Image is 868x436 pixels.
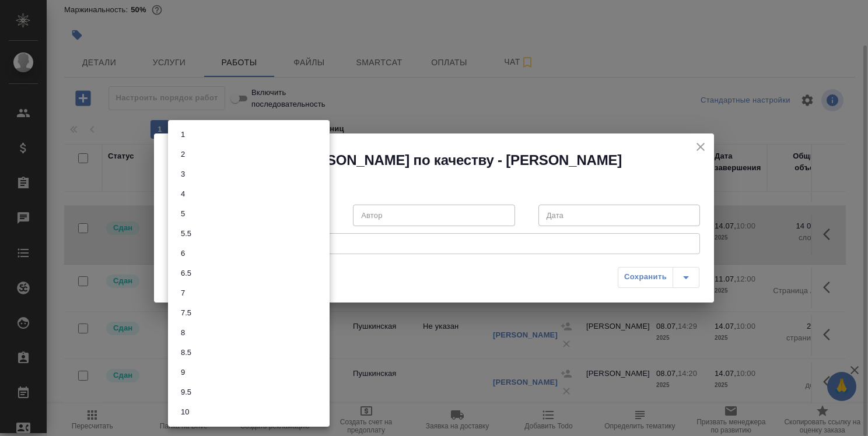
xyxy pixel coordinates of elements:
[177,307,195,319] button: 7.5
[177,267,195,280] button: 6.5
[177,287,188,300] button: 7
[177,346,195,359] button: 8.5
[177,128,188,141] button: 1
[177,406,192,419] button: 10
[177,247,188,260] button: 6
[177,227,195,240] button: 5.5
[177,148,188,161] button: 2
[177,326,188,339] button: 8
[177,366,188,379] button: 9
[177,386,195,399] button: 9.5
[177,168,188,181] button: 3
[177,208,188,220] button: 5
[177,188,188,201] button: 4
